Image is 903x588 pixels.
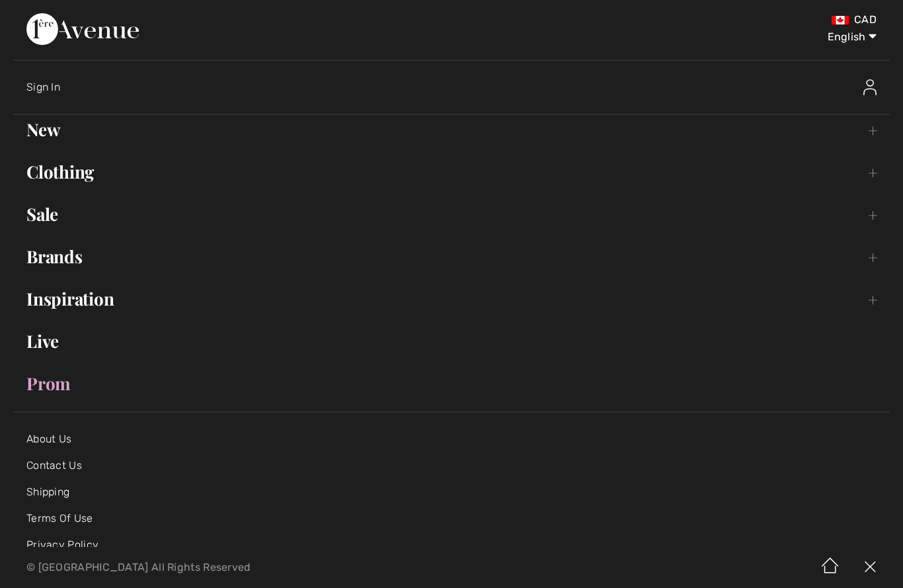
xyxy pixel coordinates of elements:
[863,79,877,95] img: Sign In
[26,81,60,93] span: Sign In
[26,512,93,525] a: Terms Of Use
[13,200,890,229] a: Sale
[530,13,877,26] div: CAD
[13,284,890,314] a: Inspiration
[13,242,890,271] a: Brands
[810,547,850,588] img: Home
[850,547,890,588] img: X
[26,13,139,45] img: 1ère Avenue
[26,459,82,472] a: Contact Us
[13,369,890,398] a: Prom
[13,157,890,187] a: Clothing
[13,115,890,144] a: New
[26,538,98,551] a: Privacy Policy
[26,66,890,108] a: Sign InSign In
[13,327,890,356] a: Live
[26,563,530,572] p: © [GEOGRAPHIC_DATA] All Rights Reserved
[26,433,71,445] a: About Us
[26,485,69,498] a: Shipping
